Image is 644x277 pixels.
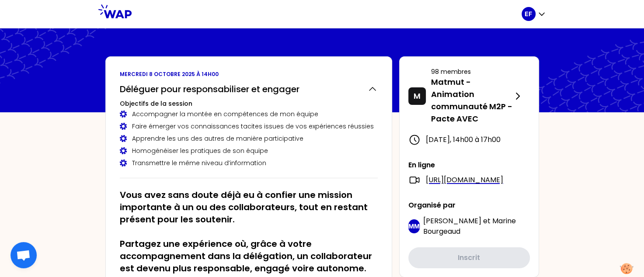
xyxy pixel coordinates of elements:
[120,134,378,143] div: Apprendre les uns des autres de manière participative
[120,83,299,95] h2: Déléguer pour responsabiliser et engager
[431,67,512,76] p: 98 membres
[423,216,516,236] span: Marine Bourgeaud
[408,247,530,268] button: Inscrit
[120,146,378,155] div: Homogénéiser les pratiques de son équipe
[525,10,532,18] p: EF
[431,76,512,125] p: Matmut - Animation communauté M2P - Pacte AVEC
[120,159,378,167] div: Transmettre le même niveau d’information
[423,216,481,226] span: [PERSON_NAME]
[423,216,530,237] p: et
[120,83,378,95] button: Déléguer pour responsabiliser et engager
[408,222,420,231] p: MM
[408,200,530,211] p: Organisé par
[408,134,530,146] div: [DATE] , 14h00 à 17h00
[414,90,421,102] p: M
[408,160,530,170] p: En ligne
[522,7,546,21] button: EF
[10,242,37,268] div: Ouvrir le chat
[120,99,378,108] h3: Objectifs de la session
[120,189,378,274] h2: Vous avez sans doute déjà eu à confier une mission importante à un ou des collaborateurs, tout en...
[426,175,503,185] a: [URL][DOMAIN_NAME]
[120,122,378,131] div: Faire émerger vos connaissances tacites issues de vos expériences réussies
[120,110,378,118] div: Accompagner la montée en compétences de mon équipe
[120,71,378,78] p: mercredi 8 octobre 2025 à 14h00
